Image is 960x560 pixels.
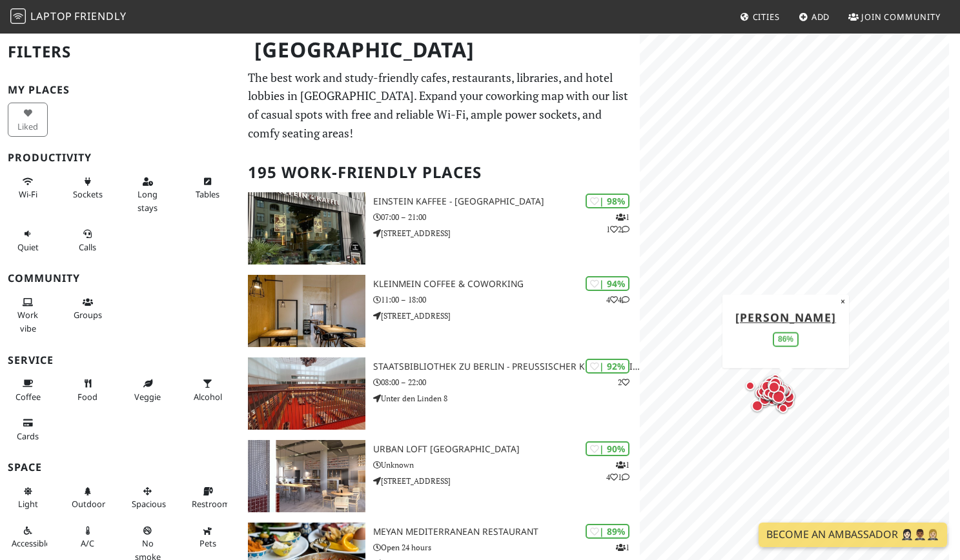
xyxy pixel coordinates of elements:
img: Einstein Kaffee - Charlottenburg [248,192,366,265]
p: Open 24 hours [373,541,640,554]
a: Become an Ambassador 🤵🏻‍♀️🤵🏾‍♂️🤵🏼‍♀️ [759,523,947,547]
span: Alcohol [194,391,222,403]
div: Map marker [766,384,791,410]
button: Calls [68,223,108,257]
span: Food [77,391,97,403]
button: Tables [188,171,228,205]
div: | 89% [586,524,629,539]
span: Laptop [30,9,72,23]
p: 11:00 – 18:00 [373,294,640,306]
a: Staatsbibliothek zu Berlin - Preußischer Kulturbesitz | 92% 2 Staatsbibliothek zu Berlin - Preußi... [240,357,640,430]
button: Quiet [8,223,48,257]
button: Close popup [837,294,849,308]
div: | 98% [586,194,629,208]
span: Join Community [861,11,941,23]
p: 08:00 – 22:00 [373,376,640,388]
p: [STREET_ADDRESS] [373,227,640,239]
span: Friendly [74,9,126,23]
button: Spacious [128,481,168,515]
p: 4 4 [606,294,629,306]
p: 07:00 – 21:00 [373,211,640,223]
div: Map marker [761,374,786,399]
span: Coffee [15,391,41,403]
p: Unknown [373,459,640,471]
a: Join Community [843,5,946,28]
span: Credit cards [17,430,39,442]
span: Natural light [18,498,38,510]
div: Map marker [761,374,787,400]
p: [STREET_ADDRESS] [373,310,640,322]
button: Pets [188,520,228,554]
a: Add [793,5,835,28]
button: Veggie [128,373,168,407]
div: Map marker [737,373,763,399]
span: Air conditioned [81,537,94,549]
div: Map marker [754,374,780,399]
h3: Einstein Kaffee - [GEOGRAPHIC_DATA] [373,196,640,207]
h3: URBAN LOFT [GEOGRAPHIC_DATA] [373,444,640,455]
span: Work-friendly tables [196,188,220,200]
div: Map marker [755,381,781,407]
button: Alcohol [188,373,228,407]
h1: [GEOGRAPHIC_DATA] [244,32,638,68]
span: People working [17,309,38,334]
div: Map marker [756,372,782,397]
a: URBAN LOFT Berlin | 90% 141 URBAN LOFT [GEOGRAPHIC_DATA] Unknown [STREET_ADDRESS] [240,440,640,512]
div: 86% [773,332,799,346]
h3: KleinMein Coffee & Coworking [373,279,640,290]
h3: Staatsbibliothek zu Berlin - Preußischer Kulturbesitz [373,361,640,372]
div: Map marker [756,383,782,408]
h3: Service [8,354,232,366]
button: Wi-Fi [8,171,48,205]
a: [PERSON_NAME] [735,309,836,325]
div: Map marker [757,370,782,395]
h3: Community [8,272,232,285]
span: Veggie [134,391,161,403]
span: Cities [753,11,780,23]
div: Map marker [744,393,770,419]
button: Long stays [128,171,168,218]
div: Map marker [762,370,788,396]
button: A/C [68,520,108,554]
div: Map marker [752,381,778,406]
button: Outdoor [68,481,108,515]
h3: Productivity [8,152,232,164]
a: LaptopFriendly LaptopFriendly [10,6,127,28]
a: KleinMein Coffee & Coworking | 94% 44 KleinMein Coffee & Coworking 11:00 – 18:00 [STREET_ADDRESS] [240,275,640,347]
button: Sockets [68,171,108,205]
div: Map marker [752,386,778,412]
span: Accessible [12,537,50,549]
div: | 90% [586,441,629,456]
p: 1 1 2 [606,211,629,235]
div: Map marker [750,379,775,405]
h2: 195 Work-Friendly Places [248,153,633,192]
p: 1 4 1 [606,459,629,483]
button: Restroom [188,481,228,515]
a: Cities [735,5,785,28]
h2: Filters [8,32,232,72]
div: Map marker [755,370,781,396]
p: [STREET_ADDRESS] [373,475,640,487]
span: Outdoor area [72,498,105,510]
div: | 92% [586,359,629,374]
div: Map marker [768,385,793,411]
p: 1 [616,541,629,554]
button: Work vibe [8,292,48,339]
button: Light [8,481,48,515]
button: Groups [68,292,108,326]
div: Map marker [764,386,790,412]
div: Map marker [762,370,788,395]
span: Quiet [17,241,39,253]
span: Long stays [138,188,158,213]
button: Cards [8,412,48,446]
img: LaptopFriendly [10,8,26,24]
span: Add [812,11,830,23]
div: Map marker [759,369,784,395]
div: Map marker [762,375,788,401]
span: Pet friendly [199,537,216,549]
div: Map marker [757,371,783,397]
div: | 94% [586,276,629,291]
img: URBAN LOFT Berlin [248,440,366,512]
span: Restroom [192,498,230,510]
img: Staatsbibliothek zu Berlin - Preußischer Kulturbesitz [248,357,366,430]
